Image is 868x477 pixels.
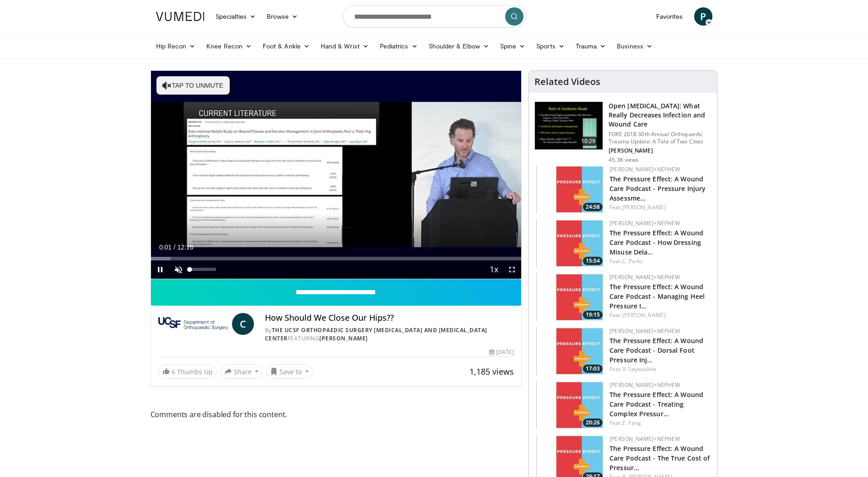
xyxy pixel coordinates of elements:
span: Comments are disabled for this content. [151,408,522,420]
a: Hand & Wrist [315,37,374,55]
a: The Pressure Effect: A Wound Care Podcast - Dorsal Foot Pressure Inj… [609,336,703,364]
button: Save to [266,364,313,379]
img: d68379d8-97de-484f-9076-f39c80eee8eb.150x105_q85_crop-smart_upscale.jpg [536,327,605,375]
h4: Related Videos [534,76,600,87]
a: [PERSON_NAME]+Nephew [609,165,680,173]
input: Search topics, interventions [343,5,526,27]
button: Fullscreen [503,260,521,279]
a: E. Yang [622,419,642,427]
h4: How Should We Close Our Hips?? [265,313,514,323]
a: 17:03 [536,327,605,375]
div: Feat. [609,365,710,373]
div: Feat. [609,419,710,427]
span: 19:15 [583,311,603,319]
a: V. Saysoukha [622,365,656,373]
img: 2a658e12-bd38-46e9-9f21-8239cc81ed40.150x105_q85_crop-smart_upscale.jpg [536,165,605,213]
a: 24:58 [536,165,605,213]
span: 1,185 views [469,366,514,377]
a: [PERSON_NAME]+Nephew [609,273,680,281]
div: Feat. [609,311,710,319]
a: Favorites [651,7,689,26]
img: 5dccabbb-5219-43eb-ba82-333b4a767645.150x105_q85_crop-smart_upscale.jpg [536,381,605,429]
span: 10:29 [577,137,599,146]
div: Volume Level [190,268,216,271]
button: Tap to unmute [156,76,230,95]
a: The Pressure Effect: A Wound Care Podcast - The True Cost of Pressur… [609,444,710,472]
img: 61e02083-5525-4adc-9284-c4ef5d0bd3c4.150x105_q85_crop-smart_upscale.jpg [536,219,605,267]
a: [PERSON_NAME] [319,334,368,342]
div: By FEATURING [265,326,514,343]
a: 10:29 Open [MEDICAL_DATA]: What Really Decreases Infection and Wound Care FORE 2018 30th Annual O... [534,101,712,164]
a: Sports [531,37,570,55]
span: 12:16 [177,244,193,251]
a: [PERSON_NAME] [622,203,666,211]
a: Foot & Ankle [257,37,315,55]
a: Spine [495,37,531,55]
a: Browse [261,7,303,26]
a: Knee Recon [201,37,257,55]
a: [PERSON_NAME]+Nephew [609,219,680,227]
button: Playback Rate [485,260,503,279]
span: / [174,244,176,251]
a: Business [611,37,658,55]
span: 20:26 [583,419,603,427]
a: Shoulder & Elbow [423,37,495,55]
a: The Pressure Effect: A Wound Care Podcast - Pressure Injury Assessme… [609,175,706,202]
div: Feat. [609,203,710,212]
a: C. Parks [622,257,643,265]
a: The Pressure Effect: A Wound Care Podcast - Treating Complex Pressur… [609,390,703,418]
h3: Open [MEDICAL_DATA]: What Really Decreases Infection and Wound Care [609,101,712,129]
a: [PERSON_NAME]+Nephew [609,327,680,335]
span: 17:03 [583,365,603,373]
span: 24:58 [583,203,603,211]
img: ded7be61-cdd8-40fc-98a3-de551fea390e.150x105_q85_crop-smart_upscale.jpg [535,102,603,149]
span: 6 [172,367,175,376]
div: Feat. [609,257,710,265]
div: Progress Bar [151,257,522,260]
button: Pause [151,260,169,279]
span: 15:54 [583,257,603,265]
a: P [694,7,712,26]
p: 45.3K views [609,156,639,164]
a: 20:26 [536,381,605,429]
img: The UCSF Orthopaedic Surgery Arthritis and Joint Replacement Center [158,313,228,335]
a: Specialties [210,7,262,26]
button: Unmute [169,260,188,279]
a: 15:54 [536,219,605,267]
a: Trauma [570,37,612,55]
a: 6 Thumbs Up [158,365,217,379]
a: The Pressure Effect: A Wound Care Podcast - How Dressing Misuse Dela… [609,228,703,256]
a: The UCSF Orthopaedic Surgery [MEDICAL_DATA] and [MEDICAL_DATA] Center [265,326,487,342]
video-js: Video Player [151,71,522,279]
a: [PERSON_NAME]+Nephew [609,435,680,443]
a: 19:15 [536,273,605,321]
span: 0:01 [159,244,172,251]
p: [PERSON_NAME] [609,147,712,154]
div: [DATE] [489,348,514,356]
a: Hip Recon [151,37,201,55]
p: FORE 2018 30th Annual Orthopaedic Trauma Update: A Tale of Two Cities [609,131,712,145]
a: [PERSON_NAME]+Nephew [609,381,680,389]
a: The Pressure Effect: A Wound Care Podcast - Managing Heel Pressure I… [609,282,705,310]
img: VuMedi Logo [156,12,205,21]
a: C [232,313,254,335]
a: Pediatrics [374,37,423,55]
button: Share [221,364,263,379]
img: 60a7b2e5-50df-40c4-868a-521487974819.150x105_q85_crop-smart_upscale.jpg [536,273,605,321]
a: [PERSON_NAME] [622,311,666,319]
